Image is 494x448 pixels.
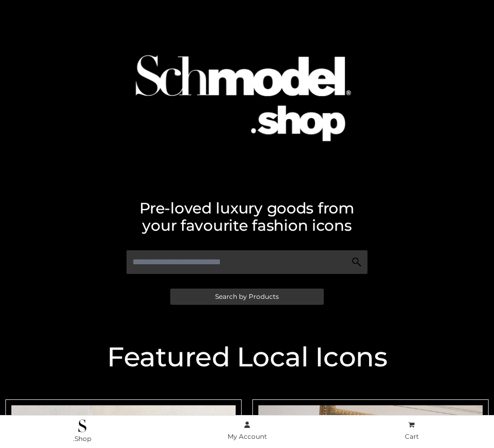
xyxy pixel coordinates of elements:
[73,434,91,443] span: .Shop
[165,419,330,443] a: My Account
[78,419,86,432] img: .Shop
[351,257,362,268] img: Search Icon
[5,199,489,234] h2: Pre-loved luxury goods from your favourite fashion icons
[170,289,324,305] a: Search by Products
[215,293,279,300] span: Search by Products
[228,432,267,440] span: My Account
[329,419,494,443] a: Cart
[405,432,419,440] span: Cart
